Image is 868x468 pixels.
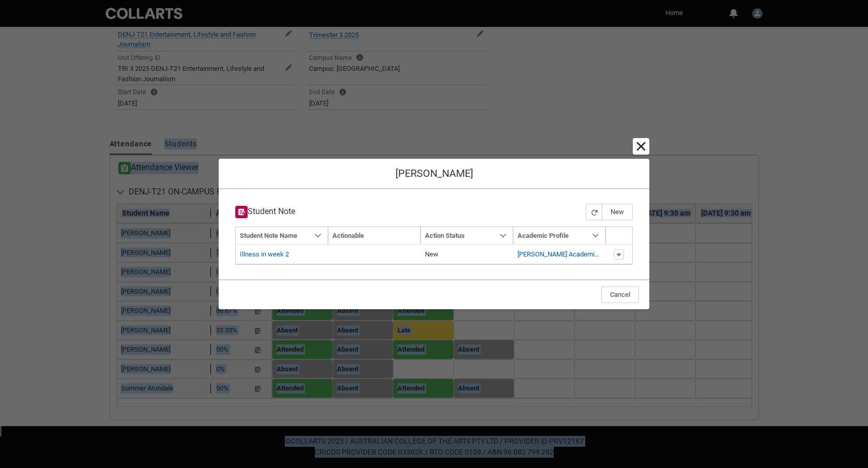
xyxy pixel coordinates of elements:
[586,204,602,220] button: Refresh
[517,250,618,258] a: [PERSON_NAME] Academic Profile
[634,140,648,153] button: Cancel and close
[235,206,295,218] h3: Student Note
[227,167,641,180] h1: [PERSON_NAME]
[425,250,438,258] lightning-base-formatted-text: New
[240,250,289,258] a: Illness in week 2
[602,204,633,220] button: New
[601,286,639,303] button: Cancel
